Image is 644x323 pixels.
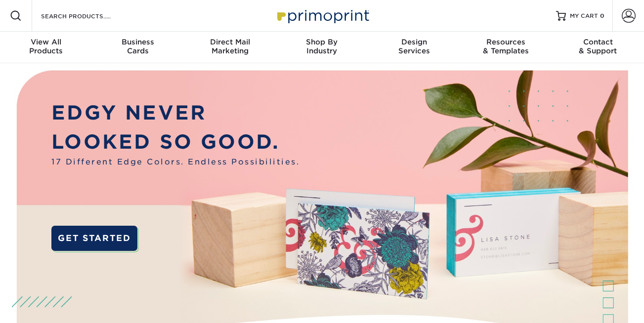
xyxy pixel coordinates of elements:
[273,5,372,26] img: Primoprint
[460,38,552,46] span: Resources
[92,38,184,55] div: Cards
[276,38,368,55] div: Industry
[552,32,644,63] a: Contact& Support
[51,127,300,157] p: LOOKED SO GOOD.
[460,38,552,55] div: & Templates
[51,156,300,167] span: 17 Different Edge Colors. Endless Possibilities.
[368,38,460,46] span: Design
[51,226,137,251] a: GET STARTED
[552,38,644,55] div: & Support
[460,32,552,63] a: Resources& Templates
[40,10,136,22] input: SEARCH PRODUCTS.....
[570,12,598,20] span: MY CART
[184,32,276,63] a: Direct MailMarketing
[368,38,460,55] div: Services
[51,98,300,127] p: EDGY NEVER
[552,38,644,46] span: Contact
[92,32,184,63] a: BusinessCards
[184,38,276,46] span: Direct Mail
[184,38,276,55] div: Marketing
[600,12,604,19] span: 0
[368,32,460,63] a: DesignServices
[92,38,184,46] span: Business
[276,32,368,63] a: Shop ByIndustry
[276,38,368,46] span: Shop By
